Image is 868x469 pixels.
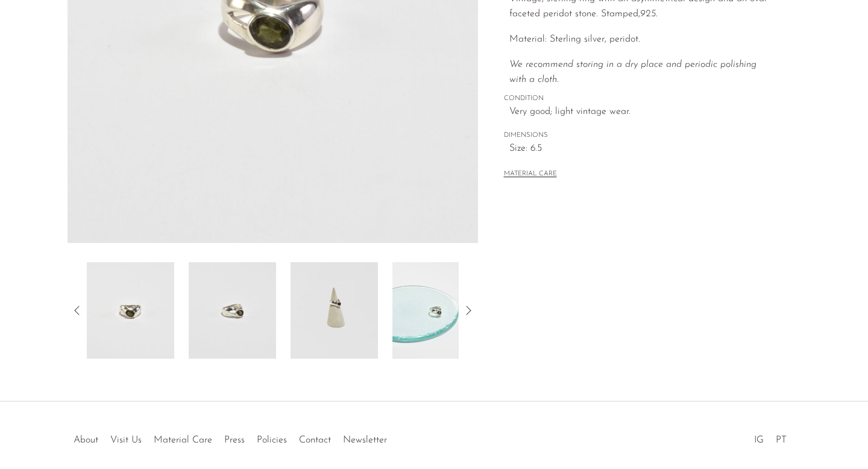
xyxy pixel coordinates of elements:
[224,435,245,445] a: Press
[509,32,775,48] p: Material: Sterling silver, peridot.
[754,435,764,445] a: IG
[392,262,480,359] img: Asymmetrical Peridot Ring
[154,435,212,445] a: Material Care
[504,93,775,104] span: CONDITION
[299,435,331,445] a: Contact
[509,60,756,85] i: We recommend storing in a dry place and periodic polishing with a cloth.
[110,435,142,445] a: Visit Us
[504,170,557,179] button: MATERIAL CARE
[509,104,775,120] span: Very good; light vintage wear.
[776,435,787,445] a: PT
[748,426,793,449] ul: Social Medias
[509,141,775,157] span: Size: 6.5
[68,426,393,449] ul: Quick links
[504,130,775,141] span: DIMENSIONS
[257,435,287,445] a: Policies
[189,262,276,359] img: Asymmetrical Peridot Ring
[640,9,658,19] em: 925.
[291,262,378,359] img: Asymmetrical Peridot Ring
[87,262,174,359] img: Asymmetrical Peridot Ring
[74,435,98,445] a: About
